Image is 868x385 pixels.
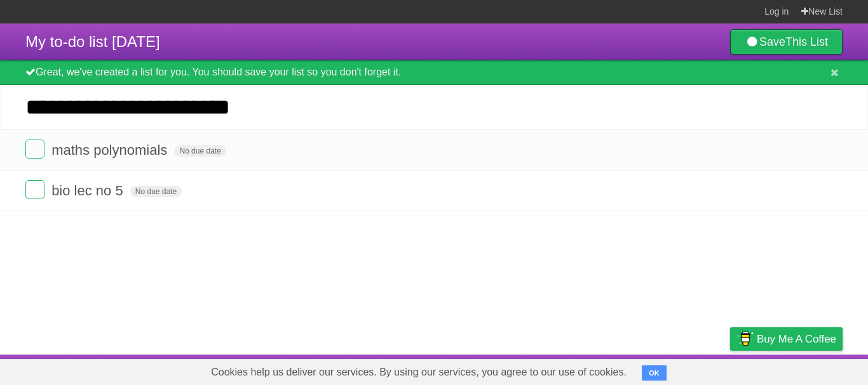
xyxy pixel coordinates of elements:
[25,180,44,199] label: Done
[714,358,747,382] a: Privacy
[757,328,836,350] span: Buy me a coffee
[736,328,754,349] img: Buy me a coffee
[25,140,44,159] label: Done
[785,36,828,48] b: This List
[763,358,843,382] a: Suggest a feature
[603,358,654,382] a: Developers
[198,360,639,385] span: Cookies help us deliver our services. By using our services, you agree to our use of cookies.
[25,33,160,50] span: My to-do list [DATE]
[51,183,126,199] span: bio lec no 5
[130,186,182,197] span: No due date
[730,29,843,55] a: SaveThis List
[174,145,226,157] span: No due date
[561,358,588,382] a: About
[642,365,667,381] button: OK
[730,327,843,351] a: Buy me a coffee
[51,142,170,158] span: maths polynomials
[670,358,698,382] a: Terms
